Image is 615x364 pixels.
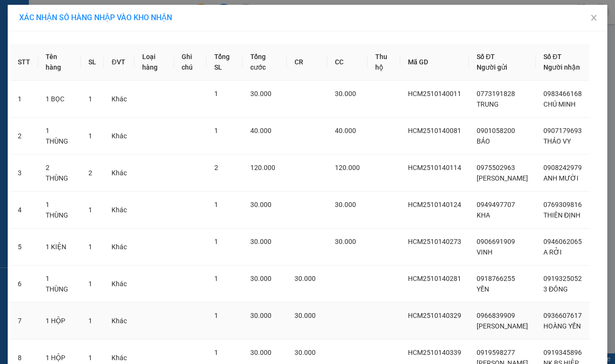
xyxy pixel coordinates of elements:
td: Khác [104,303,135,340]
th: Thu hộ [368,44,400,81]
span: A RỞI [543,248,562,256]
span: THIÊN ĐỊNH [543,211,580,219]
span: 30.000 [335,238,356,245]
td: 3 [10,155,38,192]
span: Người gửi [477,63,507,71]
span: 1 [88,95,92,103]
span: 0906691909 [477,238,515,245]
th: SL [81,44,104,81]
span: Người nhận [543,63,580,71]
th: Tổng SL [207,44,242,81]
span: 2 [88,169,92,177]
span: close [590,14,598,22]
span: 0907179693 [543,127,582,134]
button: Close [580,5,607,32]
span: HCM2510140281 [408,275,461,282]
th: Tổng cước [243,44,287,81]
td: 1 HỘP [38,303,81,340]
td: 1 THÙNG [38,192,81,229]
span: 1 [214,312,218,319]
th: Ghi chú [174,44,207,81]
td: 1 BỌC [38,81,81,118]
span: YẾN [477,285,489,293]
span: [PERSON_NAME] [477,322,528,330]
span: 30.000 [335,201,356,208]
td: Khác [104,155,135,192]
span: 120.000 [335,164,360,171]
span: 0966839909 [477,312,515,319]
th: CR [287,44,327,81]
span: 1 [214,275,218,282]
span: HCM2510140011 [408,90,461,97]
td: Khác [104,266,135,303]
span: 0983466168 [543,90,582,97]
td: 5 [10,229,38,266]
span: 1 [88,206,92,214]
span: 0919325052 [543,275,582,282]
span: ANH MƯỜI [543,174,578,182]
span: 30.000 [250,90,271,97]
span: BẢO [477,137,490,145]
span: 30.000 [295,349,316,356]
span: CHÚ MINH [543,100,576,108]
span: THẢO VY [543,137,571,145]
span: HCM2510140124 [408,201,461,208]
td: Khác [104,192,135,229]
td: 1 THÙNG [38,266,81,303]
span: 30.000 [295,275,316,282]
td: 4 [10,192,38,229]
span: 1 [88,280,92,288]
span: Số ĐT [477,53,495,61]
span: 30.000 [250,238,271,245]
span: 0949497707 [477,201,515,208]
span: 0919598277 [477,349,515,356]
span: 1 [88,243,92,251]
span: 0773191828 [477,90,515,97]
td: 1 THÙNG [38,118,81,155]
td: 6 [10,266,38,303]
span: 1 [88,132,92,140]
span: HOÀNG YẾN [543,322,581,330]
span: [PERSON_NAME] [477,174,528,182]
span: 40.000 [335,127,356,134]
td: Khác [104,118,135,155]
span: 0919345896 [543,349,582,356]
th: Mã GD [400,44,469,81]
span: 30.000 [335,90,356,97]
span: HCM2510140329 [408,312,461,319]
span: Số ĐT [543,53,562,61]
td: Khác [104,229,135,266]
span: 1 [214,349,218,356]
span: 1 [214,90,218,97]
span: 30.000 [250,201,271,208]
span: 0901058200 [477,127,515,134]
td: 1 [10,81,38,118]
span: 1 [214,201,218,208]
span: HCM2510140339 [408,349,461,356]
span: 2 [214,164,218,171]
span: HCM2510140114 [408,164,461,171]
span: 30.000 [250,349,271,356]
span: 1 [214,238,218,245]
td: Khác [104,81,135,118]
span: 30.000 [250,275,271,282]
span: 0918766255 [477,275,515,282]
td: 7 [10,303,38,340]
span: 1 [88,317,92,325]
span: 30.000 [250,312,271,319]
span: 120.000 [250,164,275,171]
span: 0936607617 [543,312,582,319]
span: VINH [477,248,492,256]
span: 1 [88,354,92,362]
span: 0975502963 [477,164,515,171]
th: CC [327,44,368,81]
span: 3 ĐÔNG [543,285,568,293]
span: KHA [477,211,490,219]
th: ĐVT [104,44,135,81]
span: HCM2510140273 [408,238,461,245]
span: 30.000 [295,312,316,319]
span: 0769309816 [543,201,582,208]
span: 0908242979 [543,164,582,171]
th: Tên hàng [38,44,81,81]
td: 2 [10,118,38,155]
